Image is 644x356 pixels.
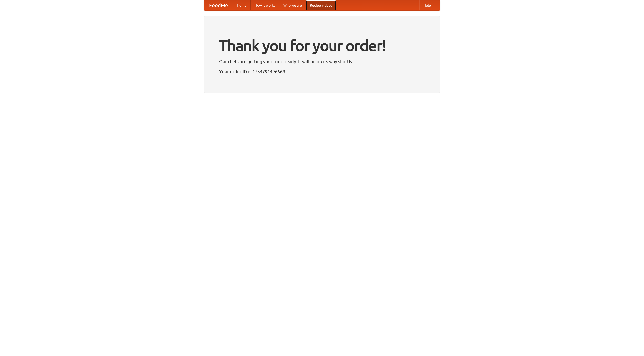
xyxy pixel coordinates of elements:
a: Who we are [279,0,306,10]
p: Our chefs are getting your food ready. It will be on its way shortly. [219,58,425,65]
a: Help [419,0,435,10]
a: Recipe videos [306,0,336,10]
a: How it works [251,0,279,10]
a: FoodMe [204,0,233,10]
p: Your order ID is 1754791496669. [219,68,425,75]
a: Home [233,0,251,10]
h1: Thank you for your order! [219,33,425,58]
